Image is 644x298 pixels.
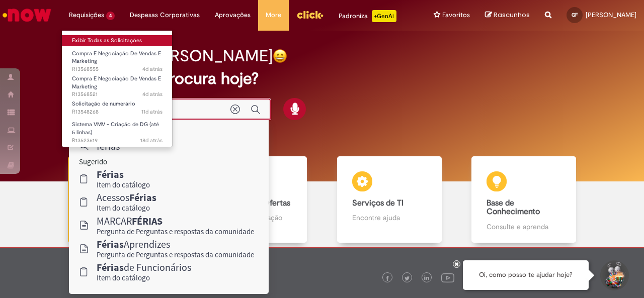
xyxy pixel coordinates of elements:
b: Base de Conhecimento [487,198,540,217]
div: Padroniza [339,10,396,22]
a: Aberto R13523619 : Sistema VMV - Criação de DG (até 5 linhas) [62,119,173,141]
button: Iniciar Conversa de Suporte [599,260,629,290]
a: Aberto R13568555 : Compra E Negociação De Vendas E Marketing [62,48,173,70]
span: 4d atrás [142,65,163,73]
h2: O que você procura hoje? [69,70,575,87]
p: Consulte e aprenda [487,222,561,232]
span: Sistema VMV - Criação de DG (até 5 linhas) [72,121,159,136]
span: 18d atrás [140,137,163,144]
time: 11/09/2025 15:52:32 [140,137,163,144]
time: 25/09/2025 18:35:18 [142,65,163,73]
span: Despesas Corporativas [130,10,200,20]
p: +GenAi [372,10,396,22]
img: click_logo_yellow_360x200.png [296,7,324,22]
img: logo_footer_facebook.png [385,276,390,281]
span: Solicitação de numerário [72,100,135,108]
span: Compra E Negociação De Vendas E Marketing [72,50,161,65]
img: logo_footer_linkedin.png [424,275,429,281]
span: GF [572,12,578,18]
a: Serviços de TI Encontre ajuda [322,156,457,243]
span: [PERSON_NAME] [586,11,636,19]
span: R13568521 [72,90,163,98]
span: 11d atrás [141,108,163,116]
a: Aberto R13568521 : Compra E Negociação De Vendas E Marketing [62,73,173,95]
img: happy-face.png [273,49,287,63]
a: Base de Conhecimento Consulte e aprenda [457,156,592,243]
img: ServiceNow [1,5,53,25]
img: logo_footer_youtube.png [441,271,454,284]
span: 4d atrás [142,90,163,98]
span: Favoritos [442,10,470,20]
time: 18/09/2025 16:34:01 [141,108,163,116]
img: logo_footer_twitter.png [405,276,410,281]
a: Tirar dúvidas Tirar dúvidas com Lupi Assist e Gen Ai [53,156,188,243]
a: Exibir Todas as Solicitações [62,35,173,46]
span: R13548268 [72,108,163,116]
span: 4 [106,12,115,20]
a: Aberto R13548268 : Solicitação de numerário [62,98,173,117]
span: More [266,10,281,20]
div: Oi, como posso te ajudar hoje? [463,260,589,290]
span: Compra E Negociação De Vendas E Marketing [72,75,161,90]
ul: Requisições [61,30,173,147]
span: R13568555 [72,65,163,73]
span: Requisições [69,10,104,20]
b: Serviços de TI [352,198,404,208]
span: Aprovações [215,10,251,20]
p: Encontre ajuda [352,213,427,223]
a: Rascunhos [485,11,530,20]
span: Rascunhos [494,10,530,20]
span: R13523619 [72,137,163,145]
time: 25/09/2025 18:17:43 [142,90,163,98]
